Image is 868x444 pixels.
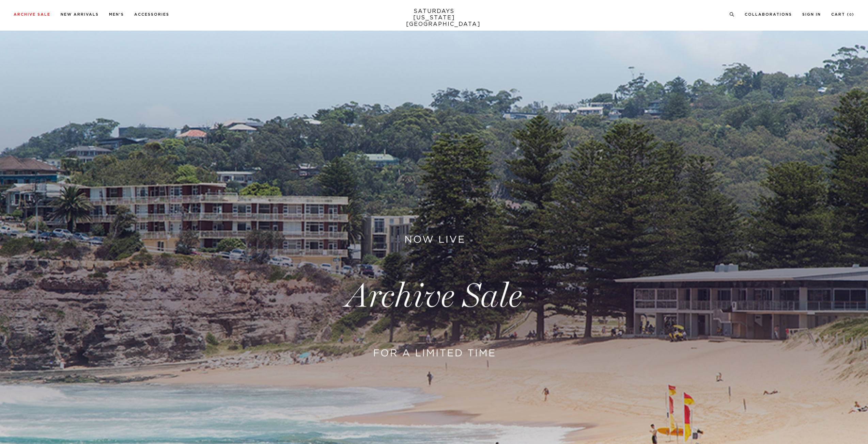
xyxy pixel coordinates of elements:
[745,13,792,16] a: Collaborations
[14,13,50,16] a: Archive Sale
[802,13,821,16] a: Sign In
[61,13,99,16] a: New Arrivals
[406,8,462,28] a: SATURDAYS[US_STATE][GEOGRAPHIC_DATA]
[134,13,169,16] a: Accessories
[849,13,852,16] small: 0
[109,13,124,16] a: Men's
[831,13,854,16] a: Cart (0)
